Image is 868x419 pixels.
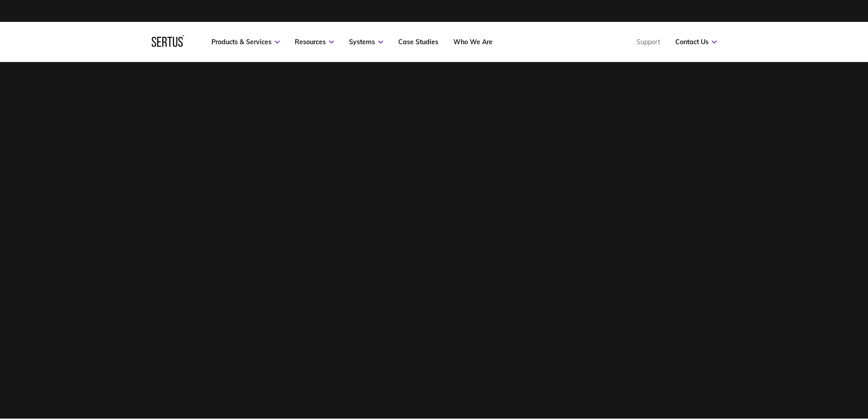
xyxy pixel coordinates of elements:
[295,38,334,46] a: Resources
[398,38,438,46] a: Case Studies
[349,38,383,46] a: Systems
[211,38,280,46] a: Products & Services
[637,38,660,46] a: Support
[675,38,717,46] a: Contact Us
[453,38,493,46] a: Who We Are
